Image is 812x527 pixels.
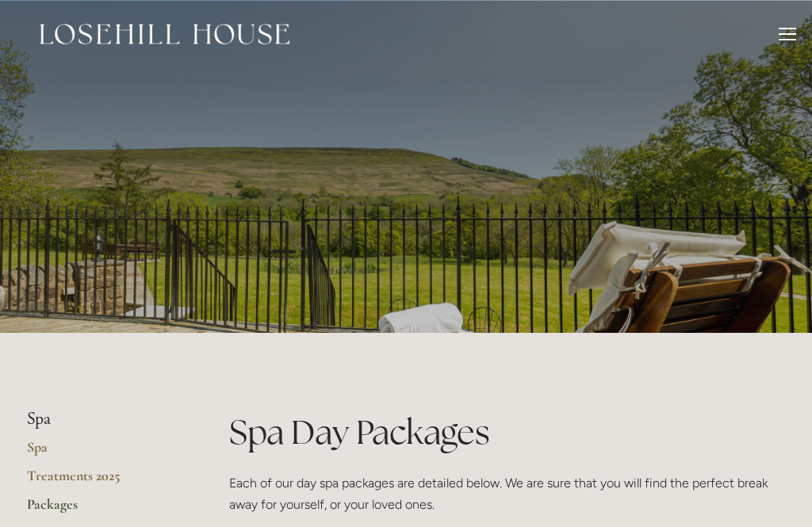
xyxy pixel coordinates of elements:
[27,409,178,430] li: Spa
[40,24,289,44] img: Losehill House
[27,495,178,524] a: Packages
[229,409,785,456] h1: Spa Day Packages
[27,467,178,495] a: Treatments 2025
[229,472,785,515] p: Each of our day spa packages are detailed below. We are sure that you will find the perfect break...
[27,438,178,467] a: Spa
